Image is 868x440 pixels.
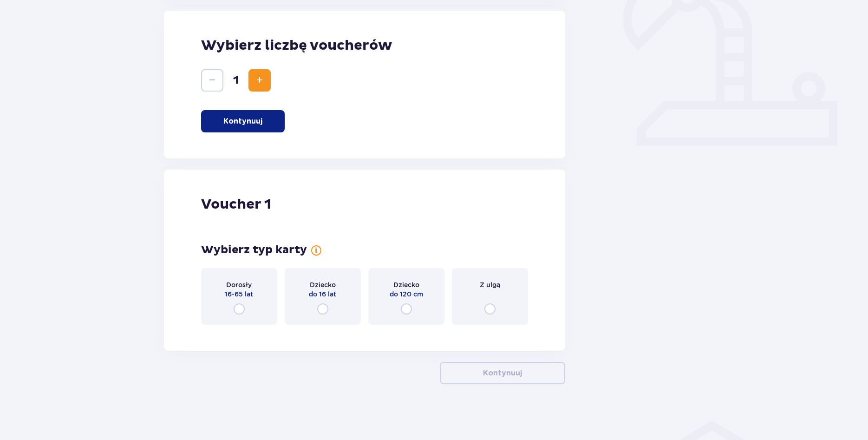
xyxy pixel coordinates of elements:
[226,280,252,289] span: Dorosły
[225,73,247,87] span: 1
[480,280,500,289] span: Z ulgą
[248,69,271,92] button: Zwiększ
[223,116,262,126] p: Kontynuuj
[393,280,419,289] span: Dziecko
[201,37,529,54] p: Wybierz liczbę voucherów
[201,196,271,213] p: Voucher 1
[310,280,336,289] span: Dziecko
[483,368,522,378] p: Kontynuuj
[201,110,285,132] button: Kontynuuj
[440,362,565,384] button: Kontynuuj
[201,243,307,257] p: Wybierz typ karty
[390,289,423,299] span: do 120 cm
[201,69,223,92] button: Zmniejsz
[309,289,336,299] span: do 16 lat
[225,289,253,299] span: 16-65 lat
